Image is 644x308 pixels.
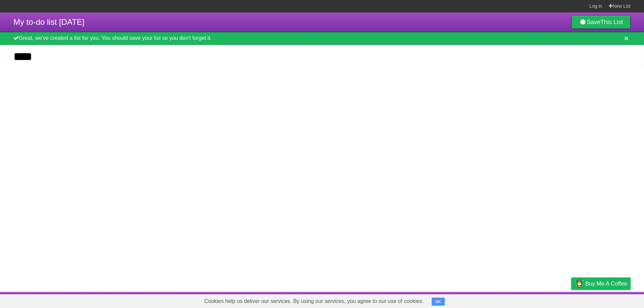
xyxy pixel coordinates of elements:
span: My to-do list [DATE] [13,17,85,26]
button: OK [432,298,445,306]
a: SaveThis List [571,15,631,29]
a: Suggest a feature [588,294,631,306]
a: Developers [504,294,531,306]
a: Buy me a coffee [571,278,631,290]
b: This List [600,19,623,25]
a: Terms [540,294,554,306]
img: Buy me a coffee [575,278,584,289]
a: About [482,294,496,306]
span: Cookies help us deliver our services. By using our services, you agree to our use of cookies. [198,295,430,308]
span: Buy me a coffee [585,278,627,290]
a: Privacy [562,294,580,306]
